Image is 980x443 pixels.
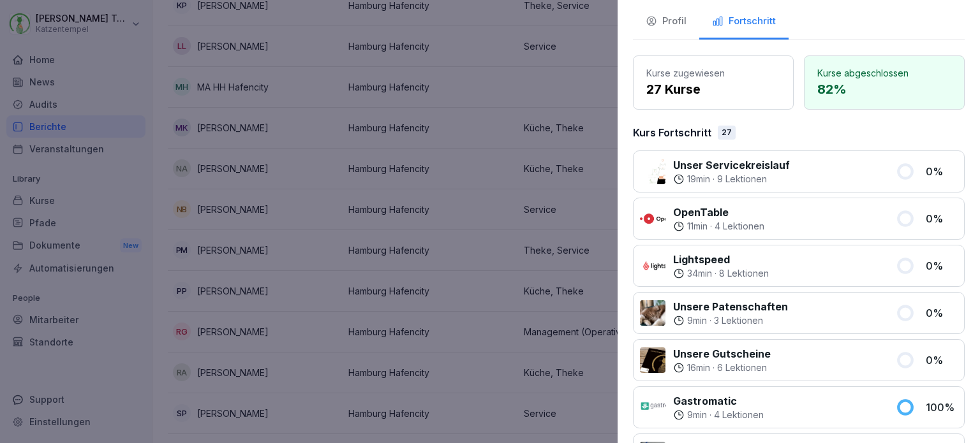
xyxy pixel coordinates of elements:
p: OpenTable [673,205,764,220]
p: 0 % [926,305,958,321]
div: · [673,409,764,421]
p: 100 % [926,400,958,415]
p: Gastromatic [673,393,764,409]
p: 0 % [926,352,958,368]
p: Unsere Patenschaften [673,299,788,314]
p: Kurse zugewiesen [646,66,780,80]
p: 34 min [687,267,712,280]
p: 9 min [687,409,707,421]
div: · [673,267,769,280]
p: 8 Lektionen [719,267,769,280]
p: 0 % [926,211,958,226]
p: 3 Lektionen [714,314,763,327]
p: 16 min [687,361,710,374]
div: 27 [718,126,736,140]
p: 6 Lektionen [717,361,767,374]
p: Kurse abgeschlossen [817,66,951,80]
button: Profil [633,5,699,40]
p: 19 min [687,173,710,185]
p: Unsere Gutscheine [673,346,771,361]
div: Fortschritt [712,14,776,29]
div: · [673,361,771,374]
p: 82 % [817,80,951,99]
div: · [673,173,790,185]
p: 9 min [687,314,707,327]
p: Lightspeed [673,252,769,267]
p: Kurs Fortschritt [633,125,711,140]
p: 4 Lektionen [715,220,764,233]
div: · [673,220,764,233]
div: Profil [646,14,687,29]
button: Fortschritt [699,5,789,40]
p: 27 Kurse [646,80,780,99]
p: 0 % [926,164,958,179]
p: 11 min [687,220,708,233]
p: 9 Lektionen [717,173,767,185]
p: 0 % [926,258,958,273]
p: 4 Lektionen [714,409,764,421]
div: · [673,314,788,327]
p: Unser Servicekreislauf [673,157,790,173]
